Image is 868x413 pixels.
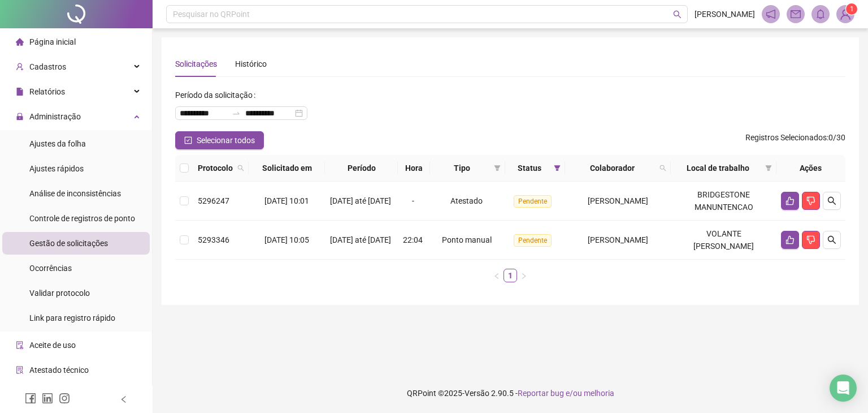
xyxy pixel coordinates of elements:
[249,155,325,182] th: Solicitado em
[570,162,655,174] span: Colaborador
[763,160,774,177] span: filter
[29,62,66,71] span: Cadastros
[330,235,391,244] span: [DATE] até [DATE]
[264,196,309,205] span: [DATE] 10:01
[493,273,500,279] span: left
[671,182,776,221] td: BRIDGESTONE MANUNTENCAO
[514,195,552,208] span: Pendente
[675,162,761,174] span: Local de trabalho
[29,37,76,46] span: Página inicial
[827,196,836,205] span: search
[791,9,801,19] span: mail
[235,160,246,177] span: search
[517,269,531,282] button: right
[490,269,504,282] li: Página anterior
[671,221,776,260] td: VOLANTE [PERSON_NAME]
[504,269,517,282] li: 1
[16,63,24,71] span: user-add
[330,196,391,205] span: [DATE] até [DATE]
[198,162,233,174] span: Protocolo
[232,109,241,118] span: swap-right
[492,160,503,177] span: filter
[59,393,70,404] span: instagram
[29,164,84,173] span: Ajustes rápidos
[29,341,76,350] span: Aceite de uso
[657,160,669,177] span: search
[25,393,36,404] span: facebook
[659,165,666,171] span: search
[517,269,531,282] li: Próxima página
[815,9,826,19] span: bell
[806,196,815,205] span: dislike
[232,109,241,118] span: to
[16,341,24,349] span: audit
[830,375,857,402] div: Open Intercom Messenger
[16,88,24,96] span: file
[120,395,128,403] span: left
[520,273,527,279] span: right
[403,235,423,244] span: 22:04
[494,165,501,171] span: filter
[412,196,414,205] span: -
[435,162,489,174] span: Tipo
[325,155,398,182] th: Período
[785,235,795,244] span: like
[552,160,563,177] span: filter
[850,5,854,13] span: 1
[16,113,24,121] span: lock
[504,269,517,282] a: 1
[846,3,857,15] sup: Atualize o seu contato no menu Meus Dados
[175,58,217,70] div: Solicitações
[29,139,86,148] span: Ajustes da folha
[745,131,845,149] span: : 0 / 30
[198,235,229,244] span: 5293346
[785,196,795,205] span: like
[673,10,682,19] span: search
[510,162,549,174] span: Status
[29,87,65,96] span: Relatórios
[42,393,53,404] span: linkedin
[766,9,776,19] span: notification
[175,131,264,149] button: Selecionar todos
[29,214,135,223] span: Controle de registros de ponto
[29,239,108,248] span: Gestão de solicitações
[695,8,755,20] span: [PERSON_NAME]
[16,38,24,46] span: home
[827,235,836,244] span: search
[29,289,90,298] span: Validar protocolo
[514,234,552,247] span: Pendente
[235,58,267,70] div: Histórico
[781,162,841,174] div: Ações
[184,136,192,144] span: check-square
[398,155,430,182] th: Hora
[588,196,648,205] span: [PERSON_NAME]
[465,389,489,398] span: Versão
[837,6,854,23] img: 84905
[237,165,244,171] span: search
[198,196,229,205] span: 5296247
[554,165,561,171] span: filter
[16,366,24,374] span: solution
[175,86,260,104] label: Período da solicitação
[518,389,614,398] span: Reportar bug e/ou melhoria
[153,373,868,413] footer: QRPoint © 2025 - 2.90.5 -
[588,235,648,244] span: [PERSON_NAME]
[806,235,815,244] span: dislike
[490,269,504,282] button: left
[29,189,121,198] span: Análise de inconsistências
[29,313,115,322] span: Link para registro rápido
[765,165,772,171] span: filter
[442,235,492,244] span: Ponto manual
[29,112,81,121] span: Administração
[29,264,72,273] span: Ocorrências
[264,235,309,244] span: [DATE] 10:05
[450,196,483,205] span: Atestado
[197,134,255,147] span: Selecionar todos
[745,133,827,142] span: Registros Selecionados
[29,365,89,375] span: Atestado técnico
